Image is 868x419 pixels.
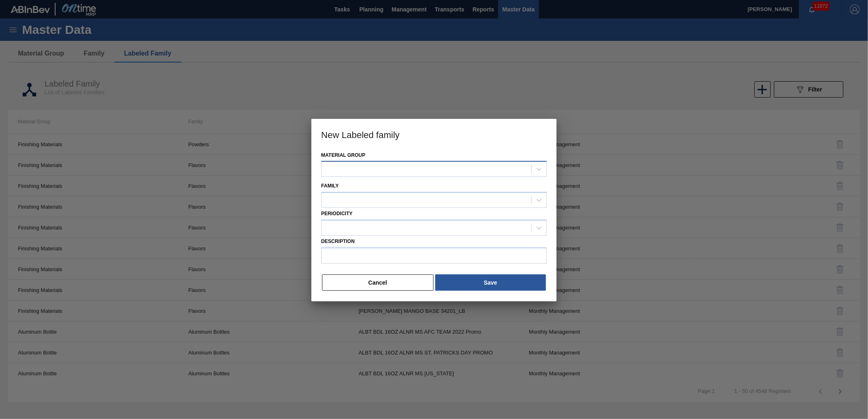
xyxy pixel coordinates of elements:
label: Periodicity [321,211,353,216]
button: Cancel [322,274,434,291]
label: Family [321,183,339,189]
label: Material Group [321,152,365,158]
label: Description [321,236,547,247]
button: Save [435,274,546,291]
h3: New Labeled family [311,119,557,150]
